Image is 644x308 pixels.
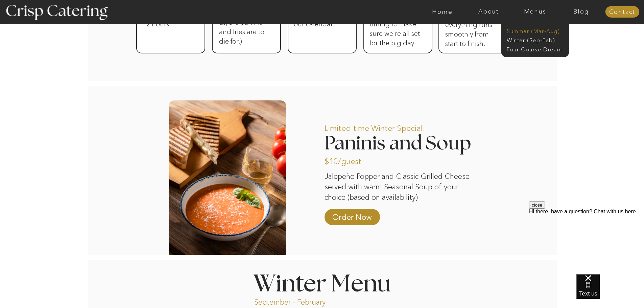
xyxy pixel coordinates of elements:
[529,202,644,283] iframe: podium webchat widget prompt
[330,206,375,225] a: Order Now
[254,297,347,305] p: September - February
[325,117,458,136] p: Limited-time Winter Special!
[325,134,484,152] h2: Paninis and Soup
[507,37,562,43] a: Winter (Sep-Feb)
[325,171,470,202] p: Jalepeño Popper and Classic Grilled Cheese served with warm Seasonal Soup of your choice (based o...
[507,46,567,52] a: Four Course Dream
[466,8,512,15] a: About
[325,150,369,169] p: $10/guest
[419,8,466,15] a: Home
[228,273,416,292] h1: Winter Menu
[507,27,567,34] a: Summer (Mar-Aug)
[605,9,639,16] a: Contact
[512,8,558,15] a: Menus
[558,8,604,15] a: Blog
[576,274,644,308] iframe: podium webchat widget bubble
